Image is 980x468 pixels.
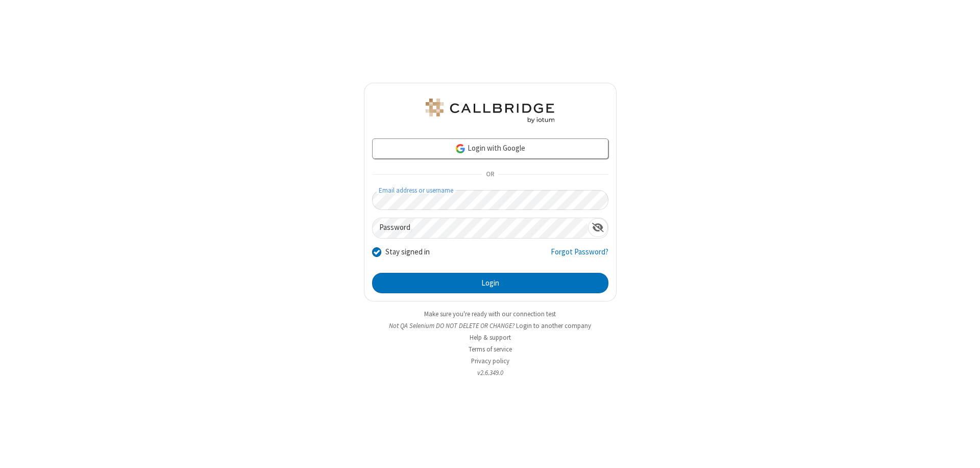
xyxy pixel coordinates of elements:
li: Not QA Selenium DO NOT DELETE OR CHANGE? [364,321,617,331]
span: OR [482,168,498,182]
a: Terms of service [469,345,512,354]
a: Help & support [470,333,511,342]
button: Login [372,273,608,293]
iframe: Chat [954,441,972,461]
label: Stay signed in [385,246,430,258]
div: Show password [588,218,608,237]
img: google-icon.png [455,143,466,154]
a: Privacy policy [471,357,509,365]
input: Password [373,218,588,238]
img: QA Selenium DO NOT DELETE OR CHANGE [424,99,556,123]
input: Email address or username [372,190,608,210]
a: Login with Google [372,138,608,159]
a: Forgot Password? [551,246,608,266]
li: v2.6.349.0 [364,368,617,378]
a: Make sure you're ready with our connection test [424,310,556,318]
button: Login to another company [516,321,591,331]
